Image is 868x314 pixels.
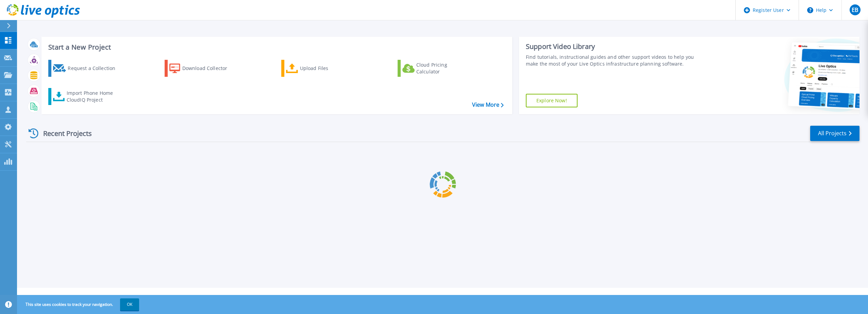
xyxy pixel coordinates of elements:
[472,102,504,108] a: View More
[67,90,120,103] div: Import Phone Home CloudIQ Project
[852,7,858,13] span: EB
[120,298,139,311] button: OK
[300,62,354,75] div: Upload Files
[526,94,578,107] a: Explore Now!
[182,62,237,75] div: Download Collector
[26,125,101,142] div: Recent Projects
[48,60,124,77] a: Request a Collection
[48,43,503,51] h3: Start a New Project
[526,54,702,67] div: Find tutorials, instructional guides and other support videos to help you make the most of your L...
[165,60,240,77] a: Download Collector
[68,62,122,75] div: Request a Collection
[398,60,473,77] a: Cloud Pricing Calculator
[19,298,139,311] span: This site uses cookies to track your navigation.
[416,62,471,75] div: Cloud Pricing Calculator
[810,126,859,141] a: All Projects
[526,42,702,51] div: Support Video Library
[281,60,357,77] a: Upload Files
